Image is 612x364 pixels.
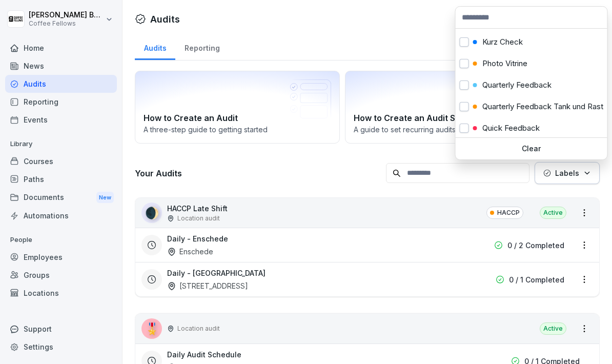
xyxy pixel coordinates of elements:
p: Clear [460,144,603,153]
p: Quarterly Feedback Tank und Rast [482,102,603,111]
p: Quick Feedback [482,124,540,133]
p: Kurz Check [482,37,523,47]
p: Photo Vitrine [482,59,527,68]
p: Labels [555,168,579,178]
p: Quarterly Feedback [482,80,552,90]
